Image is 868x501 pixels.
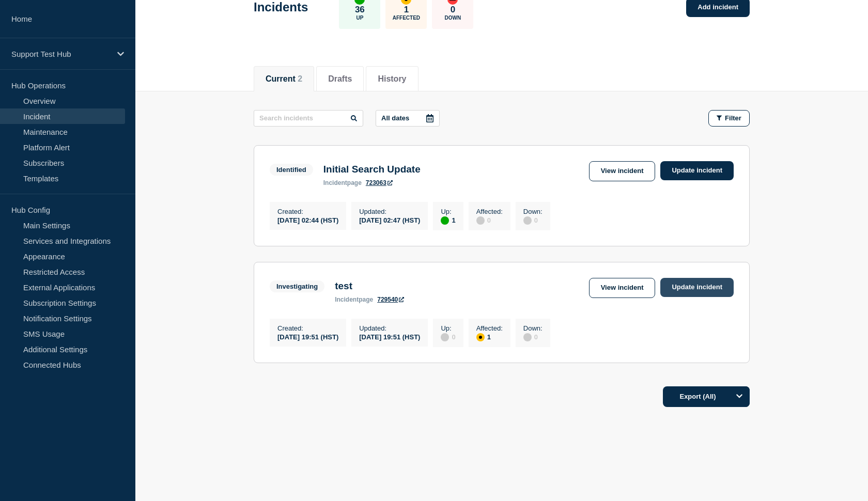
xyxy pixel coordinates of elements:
[523,324,542,332] p: Down :
[376,110,440,127] button: All dates
[441,332,455,341] div: 0
[523,215,542,225] div: 0
[298,74,302,83] span: 2
[660,278,734,297] a: Update incident
[476,332,503,341] div: 1
[377,296,404,303] a: 729540
[381,114,409,122] p: All dates
[476,208,503,215] p: Affected :
[270,280,324,292] span: Investigating
[355,5,365,15] p: 36
[356,15,363,21] p: Up
[277,208,338,215] p: Created :
[254,110,363,127] input: Search incidents
[323,164,421,175] h3: Initial Search Update
[523,332,542,341] div: 0
[441,333,449,341] div: disabled
[270,164,313,176] span: Identified
[476,324,503,332] p: Affected :
[378,74,406,84] button: History
[359,208,420,215] p: Updated :
[359,332,420,341] div: [DATE] 19:51 (HST)
[441,324,455,332] p: Up :
[729,386,750,407] button: Options
[589,161,656,181] a: View incident
[335,296,359,303] span: incident
[441,216,449,225] div: up
[328,74,352,84] button: Drafts
[476,216,485,225] div: disabled
[708,110,750,127] button: Filter
[277,215,338,224] div: [DATE] 02:44 (HST)
[445,15,461,21] p: Down
[277,332,338,341] div: [DATE] 19:51 (HST)
[660,161,734,180] a: Update incident
[359,324,420,332] p: Updated :
[663,386,750,407] button: Export (All)
[441,208,455,215] p: Up :
[523,216,532,225] div: disabled
[725,114,741,122] span: Filter
[11,50,111,58] p: Support Test Hub
[404,5,409,15] p: 1
[323,179,347,186] span: incident
[359,215,420,224] div: [DATE] 02:47 (HST)
[335,296,373,303] p: page
[393,15,420,21] p: Affected
[589,278,656,298] a: View incident
[335,280,404,292] h3: test
[451,5,455,15] p: 0
[441,215,455,225] div: 1
[523,208,542,215] p: Down :
[476,215,503,225] div: 0
[523,333,532,341] div: disabled
[366,179,393,186] a: 723063
[277,324,338,332] p: Created :
[323,179,362,186] p: page
[266,74,302,84] button: Current 2
[476,333,485,341] div: affected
